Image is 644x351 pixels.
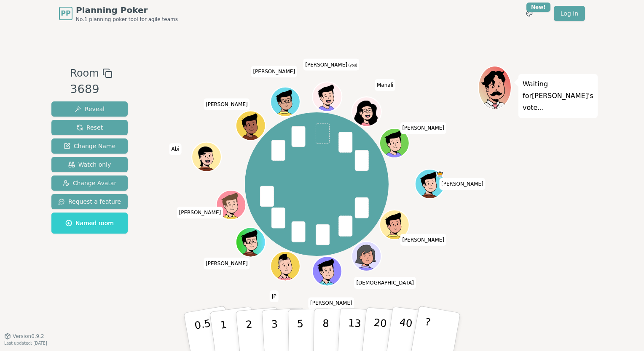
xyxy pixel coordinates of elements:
[308,298,354,309] span: Click to change your name
[64,142,115,150] span: Change Name
[63,179,117,187] span: Change Avatar
[314,83,341,111] button: Click to change your avatar
[68,160,111,169] span: Watch only
[70,66,99,81] span: Room
[51,175,128,191] button: Change Avatar
[61,8,70,19] span: PP
[51,194,128,209] button: Request a feature
[51,138,128,154] button: Change Name
[76,4,178,16] span: Planning Poker
[251,66,297,77] span: Click to change your name
[65,219,114,227] span: Named room
[375,79,395,91] span: Click to change your name
[51,101,128,117] button: Reveal
[354,277,416,289] span: Click to change your name
[4,333,44,340] button: Version0.9.2
[51,157,128,172] button: Watch only
[13,333,44,340] span: Version 0.9.2
[526,3,550,12] div: New!
[347,64,357,67] span: (you)
[400,122,446,134] span: Click to change your name
[59,4,178,23] a: PPPlanning PokerNo.1 planning poker tool for agile teams
[303,59,359,71] span: Click to change your name
[270,290,279,302] span: Click to change your name
[177,207,223,219] span: Click to change your name
[58,197,121,206] span: Request a feature
[51,120,128,135] button: Reset
[4,341,47,346] span: Last updated: [DATE]
[76,123,103,132] span: Reset
[75,105,105,113] span: Reveal
[554,6,585,21] a: Log in
[400,234,446,246] span: Click to change your name
[439,178,486,190] span: Click to change your name
[204,98,250,110] span: Click to change your name
[437,170,444,178] span: Dan is the host
[523,78,593,114] p: Waiting for [PERSON_NAME] 's vote...
[76,16,178,23] span: No.1 planning poker tool for agile teams
[169,144,181,155] span: Click to change your name
[204,258,250,270] span: Click to change your name
[522,6,537,21] button: New!
[51,213,128,234] button: Named room
[70,81,112,98] div: 3689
